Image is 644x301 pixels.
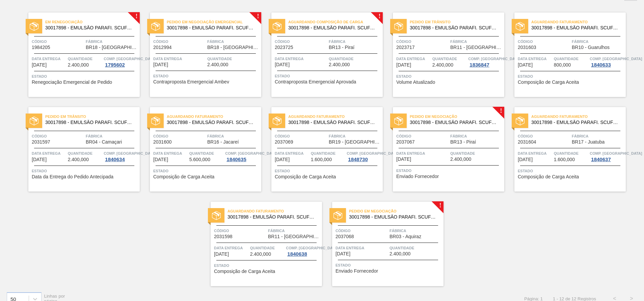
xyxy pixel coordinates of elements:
[329,55,381,62] span: Quantidade
[153,79,229,84] span: Contraproposta Emergencial Ambev
[207,140,239,145] span: BR16 - Jacareí
[518,150,552,157] span: Data entrega
[288,113,383,120] span: Aguardando Faturamento
[396,150,449,157] span: Data entrega
[554,157,575,162] span: 1.600,000
[104,55,156,62] span: Comp. Carga
[32,150,66,157] span: Data entrega
[275,55,327,62] span: Data entrega
[275,45,293,50] span: 2023725
[396,167,503,174] span: Status
[86,140,122,145] span: BR04 - Camaçari
[450,133,503,140] span: Fábrica
[468,55,503,68] a: Comp. [GEOGRAPHIC_DATA]1836847
[322,202,444,286] a: !estadoPedido em Negociação30017898 - EMULSÃO PARAFI. SCUFEX CONCEN. ECOLABCódigo2037068FábricaBR...
[286,245,320,257] a: Comp. [GEOGRAPHIC_DATA]1840638
[518,157,533,162] span: 10/10/2025
[18,12,140,97] a: !estadoEm renegociação30017898 - EMULSÃO PARAFI. SCUFEX CONCEN. ECOLABCódigo1984205FábricaBR18 - ...
[140,12,261,97] a: !estadoPedido em Negociação Emergencial30017898 - EMULSÃO PARAFI. SCUFEX CONCEN. ECOLABCódigo2012...
[383,107,504,192] a: !estadoPedido em Negociação30017898 - EMULSÃO PARAFI. SCUFEX CONCEN. ECOLABCódigo2037067FábricaBR...
[531,120,620,125] span: 30017898 - EMULSAO PARAFI. SCUFEX CONCEN. ECOLAB
[450,140,476,145] span: BR13 - Piraí
[153,133,206,140] span: Código
[572,133,624,140] span: Fábrica
[45,19,140,25] span: Em renegociação
[329,45,354,50] span: BR13 - Piraí
[214,252,229,257] span: 15/10/2025
[225,150,277,157] span: Comp. Carga
[396,157,411,162] span: 09/10/2025
[153,62,168,67] span: 19/09/2025
[151,117,160,125] img: estado
[450,45,503,50] span: BR11 - São Luís
[68,55,102,62] span: Quantidade
[468,55,520,62] span: Comp. Carga
[275,140,293,145] span: 2037069
[275,133,327,140] span: Código
[200,202,322,286] a: estadoAguardando Faturamento30017898 - EMULSÃO PARAFI. SCUFEX CONCEN. ECOLABCódigo2031598FábricaB...
[311,150,345,157] span: Quantidade
[104,150,138,162] a: Comp. [GEOGRAPHIC_DATA]1840634
[336,245,388,251] span: Data entrega
[396,55,431,62] span: Data entrega
[151,22,160,31] img: estado
[554,150,588,157] span: Quantidade
[32,73,138,80] span: Status
[261,107,383,192] a: estadoAguardando Faturamento30017898 - EMULSÃO PARAFI. SCUFEX CONCEN. ECOLABCódigo2037069FábricaB...
[531,25,620,30] span: 30017898 - EMULSAO PARAFI. SCUFEX CONCEN. ECOLAB
[275,150,309,157] span: Data entrega
[153,140,172,145] span: 2031600
[207,133,260,140] span: Fábrica
[32,140,50,145] span: 2031597
[394,117,403,125] img: estado
[250,252,271,257] span: 2.400,000
[153,157,168,162] span: 08/10/2025
[18,107,140,192] a: estadoPedido em Trânsito30017898 - EMULSÃO PARAFI. SCUFEX CONCEN. ECOLABCódigo2031597FábricaBR04 ...
[336,251,350,256] span: 16/10/2025
[275,38,327,45] span: Código
[450,157,471,162] span: 2.400,000
[329,62,350,67] span: 2.400,000
[288,25,377,30] span: 30017898 - EMULSAO PARAFI. SCUFEX CONCEN. ECOLAB
[590,157,612,162] div: 1840637
[329,38,381,45] span: Fábrica
[336,269,378,274] span: Enviado Fornecedor
[104,55,138,68] a: Comp. [GEOGRAPHIC_DATA]1795602
[250,245,285,251] span: Quantidade
[268,227,320,234] span: Fábrica
[207,45,260,50] span: BR18 - Pernambuco
[450,38,503,45] span: Fábrica
[396,133,449,140] span: Código
[275,174,336,179] span: Composição de Carga Aceita
[86,133,138,140] span: Fábrica
[554,62,571,68] span: 800,000
[396,174,439,179] span: Enviado Fornecedor
[275,62,290,67] span: 30/09/2025
[273,22,281,31] img: estado
[227,208,322,215] span: Aguardando Faturamento
[311,157,332,162] span: 1.600,000
[518,45,536,50] span: 2031603
[207,55,260,62] span: Quantidade
[516,117,525,125] img: estado
[86,38,138,45] span: Fábrica
[32,80,112,85] span: Renegociação Emergencial de Pedido
[104,157,126,162] div: 1840634
[225,157,247,162] div: 1840635
[167,25,256,30] span: 30017898 - EMULSAO PARAFI. SCUFEX CONCEN. ECOLAB
[396,140,415,145] span: 2037067
[410,120,499,125] span: 30017898 - EMULSAO PARAFI. SCUFEX CONCEN. ECOLAB
[450,150,503,157] span: Quantidade
[68,150,102,157] span: Quantidade
[189,157,210,162] span: 5.600,000
[32,168,138,174] span: Status
[214,245,248,251] span: Data entrega
[394,22,403,31] img: estado
[396,38,449,45] span: Código
[214,234,233,239] span: 2031598
[518,55,552,62] span: Data entrega
[531,113,626,120] span: Aguardando Faturamento
[275,157,290,162] span: 08/10/2025
[153,73,260,79] span: Status
[153,45,172,50] span: 2012994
